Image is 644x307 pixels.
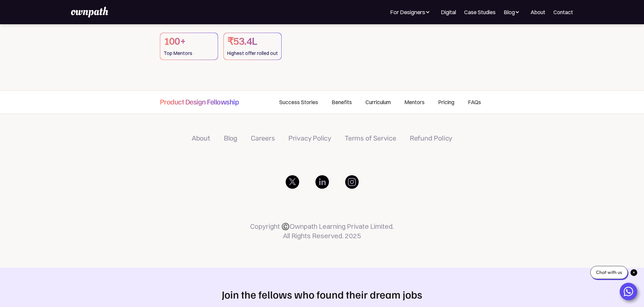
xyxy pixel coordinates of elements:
a: Case Studies [464,8,496,16]
p: Copyright ©️Ownpath Learning Private Limited. All Rights Reserved. 2025 [250,222,394,241]
a: Terms of Service [345,134,396,142]
h1: 100+ [164,35,214,48]
h1: ₹53.4L [227,35,278,48]
a: About [192,134,210,142]
div: Top Mentors [164,49,214,58]
a: Careers [251,134,275,142]
div: Blog [504,8,515,16]
a: Refund Policy [410,134,452,142]
a: Digital [441,8,456,16]
a: Product Design Fellowship [160,91,239,112]
a: FAQs [461,91,484,114]
div: Chat with us [590,266,628,279]
a: Privacy Policy [288,134,331,142]
div: For Designers [390,8,433,16]
a: Pricing [431,91,461,114]
a: Success Stories [272,91,325,114]
a: Mentors [398,91,431,114]
h2: Join the fellows who found their dream jobs [160,288,484,301]
div: Highest offer rolled out [227,49,278,58]
a: Blog [224,134,237,142]
div: Blog [504,8,522,16]
a: Benefits [325,91,359,114]
a: About [530,8,545,16]
h4: Product Design Fellowship [160,97,239,106]
a: Contact [553,8,573,16]
div: For Designers [390,8,425,16]
a: Curriculum [359,91,398,114]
